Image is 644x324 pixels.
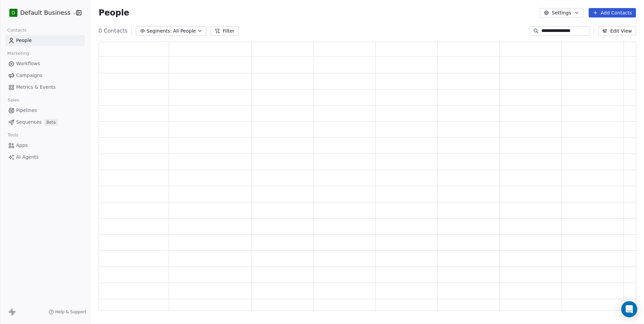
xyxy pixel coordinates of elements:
[16,84,56,91] span: Metrics & Events
[589,8,636,17] button: Add Contacts
[16,37,32,44] span: People
[173,28,196,35] span: All People
[4,25,30,35] span: Contacts
[5,70,85,81] a: Campaigns
[621,301,637,317] div: Open Intercom Messenger
[5,95,22,105] span: Sales
[211,26,238,36] button: Filter
[55,309,86,315] span: Help & Support
[99,27,127,35] span: 0 Contacts
[16,142,28,149] span: Apps
[4,48,32,58] span: Marketing
[540,8,583,17] button: Settings
[16,60,40,67] span: Workflows
[20,8,70,17] span: Default Business
[44,119,58,126] span: Beta
[16,154,39,161] span: AI Agents
[99,8,129,18] span: People
[5,152,85,163] a: AI Agents
[16,119,42,126] span: Sequences
[5,140,85,151] a: Apps
[8,7,71,18] button: DDefault Business
[49,309,86,315] a: Help & Support
[5,35,85,46] a: People
[12,9,15,16] span: D
[16,107,37,114] span: Pipelines
[5,130,21,140] span: Tools
[5,117,85,128] a: SequencesBeta
[5,82,85,93] a: Metrics & Events
[5,105,85,116] a: Pipelines
[5,58,85,69] a: Workflows
[147,28,172,35] span: Segments:
[598,26,636,36] button: Edit View
[16,72,42,79] span: Campaigns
